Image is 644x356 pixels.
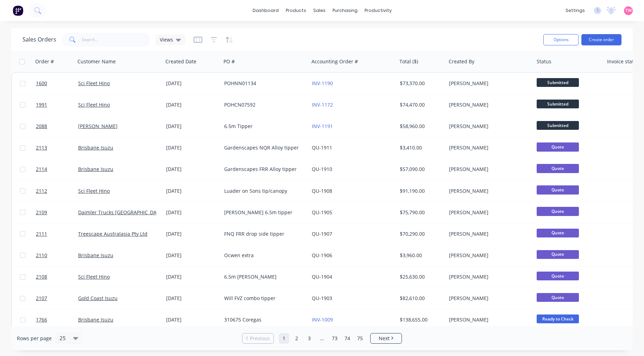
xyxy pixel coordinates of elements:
div: sales [310,5,329,16]
div: $82,610.00 [400,295,441,302]
div: [DATE] [166,166,219,173]
span: 2109 [36,209,47,216]
div: [DATE] [166,316,219,323]
div: $73,370.00 [400,80,441,87]
a: 2110 [36,245,78,266]
a: Page 2 [291,333,302,344]
div: [PERSON_NAME] [449,295,527,302]
div: 6.5m Tipper [224,123,302,130]
div: [DATE] [166,295,219,302]
span: Quote [537,293,579,302]
a: Page 73 [329,333,340,344]
a: QU-1911 [312,144,332,151]
a: Page 74 [342,333,353,344]
a: Page 1 is your current page [279,333,289,344]
a: Sci Fleet Hino [78,101,110,108]
a: INV-1191 [312,123,333,129]
div: Created By [449,58,474,65]
div: $70,290.00 [400,230,441,237]
span: 1766 [36,316,47,323]
a: 1766 [36,309,78,330]
a: QU-1907 [312,230,332,237]
span: Next [379,335,390,342]
span: Views [160,36,173,43]
a: 2088 [36,116,78,137]
a: Brisbane Isuzu [78,144,113,151]
div: Ocwen extra [224,252,302,259]
span: 2108 [36,273,47,280]
span: 1991 [36,101,47,108]
span: Quote [537,185,579,194]
a: 1600 [36,73,78,94]
span: 2107 [36,295,47,302]
div: Invoice status [607,58,639,65]
div: [PERSON_NAME] [449,123,527,130]
div: [DATE] [166,101,219,108]
h1: Sales Orders [23,36,56,43]
div: Created Date [165,58,196,65]
span: Submitted [537,78,579,87]
div: [PERSON_NAME] [449,144,527,151]
a: Sci Fleet Hino [78,273,110,280]
div: [PERSON_NAME] 6.5m tipper [224,209,302,216]
a: 2107 [36,288,78,309]
div: Customer Name [77,58,116,65]
span: 2088 [36,123,47,130]
div: productivity [361,5,395,16]
button: Create order [581,34,621,45]
div: [PERSON_NAME] [449,230,527,237]
input: Search... [82,33,150,47]
div: $138,655.00 [400,316,441,323]
img: Factory [13,5,23,16]
a: INV-1009 [312,316,333,323]
div: [DATE] [166,123,219,130]
a: INV-1172 [312,101,333,108]
div: [DATE] [166,230,219,237]
span: TW [625,7,632,14]
a: INV-1190 [312,80,333,87]
div: $91,190.00 [400,187,441,195]
div: [PERSON_NAME] [449,80,527,87]
div: [DATE] [166,273,219,280]
div: Total ($) [399,58,418,65]
div: $57,090.00 [400,166,441,173]
div: [PERSON_NAME] [449,273,527,280]
div: Luader on Sons tip/canopy [224,187,302,195]
div: Gardenscapes NQR Alloy tipper [224,144,302,151]
a: QU-1906 [312,252,332,259]
div: [PERSON_NAME] [449,166,527,173]
a: 2113 [36,137,78,158]
a: 2109 [36,202,78,223]
div: POHNN01134 [224,80,302,87]
span: Quote [537,272,579,280]
div: Status [537,58,551,65]
ul: Pagination [239,333,405,344]
div: PO # [223,58,235,65]
div: [PERSON_NAME] [449,252,527,259]
span: 2114 [36,166,47,173]
a: Next page [371,335,402,342]
span: Previous [250,335,270,342]
button: Options [543,34,579,45]
span: 2111 [36,230,47,237]
a: QU-1910 [312,166,332,172]
span: Quote [537,207,579,216]
a: Gold Coast Isuzu [78,295,118,301]
div: [PERSON_NAME] [449,187,527,195]
a: Treescape Australasia Pty Ltd [78,230,147,237]
div: [DATE] [166,252,219,259]
div: [DATE] [166,80,219,87]
div: Order # [35,58,54,65]
span: Ready to Check [537,314,579,323]
a: 1991 [36,94,78,115]
a: Brisbane Isuzu [78,252,113,259]
div: $58,960.00 [400,123,441,130]
a: Sci Fleet Hino [78,80,110,87]
span: Submitted [537,121,579,130]
div: [PERSON_NAME] [449,101,527,108]
div: [PERSON_NAME] [449,316,527,323]
div: $74,470.00 [400,101,441,108]
span: 2113 [36,144,47,151]
div: $25,630.00 [400,273,441,280]
div: $3,410.00 [400,144,441,151]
